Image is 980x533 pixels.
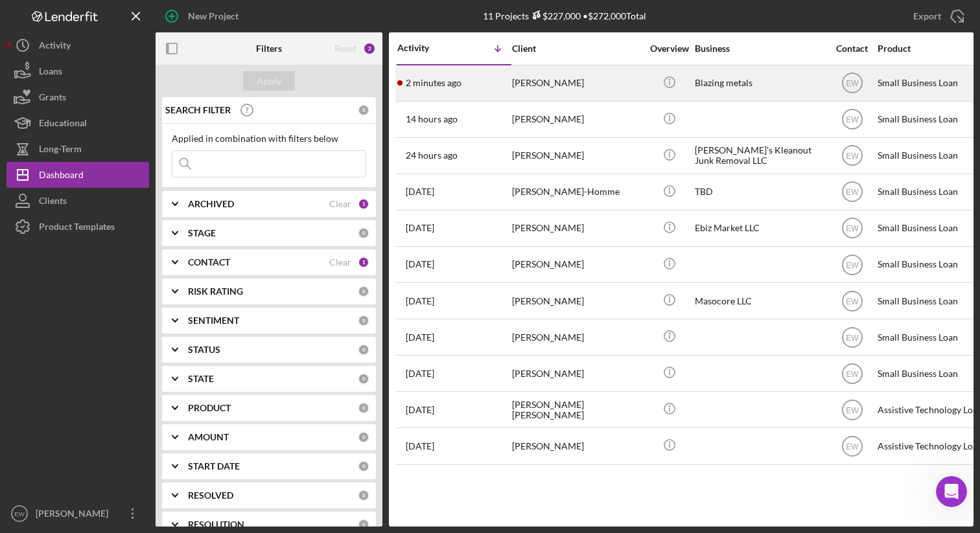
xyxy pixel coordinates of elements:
[108,433,152,442] span: Messages
[846,405,859,414] text: EW
[358,198,369,210] div: 1
[363,42,376,55] div: 2
[188,315,239,326] b: SENTIMENT
[205,433,226,442] span: Help
[19,335,240,359] div: How to Create a Test Project
[243,71,295,91] button: Apply
[26,92,233,114] p: Hi [PERSON_NAME]
[165,105,231,115] b: SEARCH FILTER
[512,247,642,282] div: [PERSON_NAME]
[406,223,434,233] time: 2025-09-29 23:40
[406,187,434,197] time: 2025-09-29 23:51
[358,460,369,472] div: 0
[6,162,149,188] button: Dashboard
[14,172,246,220] div: Profile image for ChristinaAh, good to know! You're very welcome, have a great rest of your day![...
[27,341,217,354] div: How to Create a Test Project
[846,224,859,233] text: EW
[27,317,217,330] div: Archive a Project
[512,43,642,54] div: Client
[406,150,458,161] time: 2025-09-29 23:54
[13,372,246,421] div: Send us a messageWe'll be back online [DATE]
[39,162,84,191] div: Dashboard
[188,403,231,413] b: PRODUCT
[19,232,240,258] button: Search for help
[188,345,220,355] b: STATUS
[29,433,58,442] span: Home
[188,199,234,209] b: ARCHIVED
[188,519,244,530] b: RESOLUTION
[406,441,434,451] time: 2025-09-03 18:57
[27,396,216,410] div: We'll be back online [DATE]
[358,490,369,501] div: 0
[256,43,282,54] b: Filters
[188,490,233,501] b: RESOLVED
[900,3,974,29] button: Export
[406,296,434,306] time: 2025-09-24 19:57
[13,152,246,220] div: Recent messageProfile image for ChristinaAh, good to know! You're very welcome, have a great rest...
[6,84,149,110] button: Grants
[14,510,25,517] text: EW
[39,136,82,165] div: Long-Term
[695,66,824,100] div: Blazing metals
[19,264,240,288] div: Pipeline and Forecast View
[913,3,941,29] div: Export
[358,344,369,356] div: 0
[173,401,259,453] button: Help
[358,256,369,268] div: 1
[58,183,379,194] span: Ah, good to know! You're very welcome, have a great rest of your day!
[406,332,434,343] time: 2025-09-23 17:05
[846,115,859,124] text: EW
[529,10,581,21] div: $227,000
[223,21,246,44] div: Close
[512,429,642,463] div: [PERSON_NAME]
[358,227,369,239] div: 0
[6,32,149,58] button: Activity
[846,297,859,306] text: EW
[188,257,230,267] b: CONTACT
[6,501,149,527] button: EW[PERSON_NAME]
[188,21,214,47] img: Profile image for Allison
[188,461,240,471] b: START DATE
[512,392,642,427] div: [PERSON_NAME] [PERSON_NAME]
[846,152,859,161] text: EW
[846,188,859,197] text: EW
[6,188,149,214] button: Clients
[39,110,87,139] div: Educational
[358,402,369,414] div: 0
[156,3,251,29] button: New Project
[6,214,149,240] button: Product Templates
[27,269,217,282] div: Pipeline and Forecast View
[512,175,642,209] div: [PERSON_NAME]-Homme
[695,175,824,209] div: TBD
[6,58,149,84] a: Loans
[188,3,239,29] div: New Project
[135,196,178,209] div: • 23h ago
[27,383,216,396] div: Send us a message
[512,211,642,245] div: [PERSON_NAME]
[512,66,642,100] div: [PERSON_NAME]
[512,320,642,354] div: [PERSON_NAME]
[936,476,967,507] iframe: Intercom live chat
[32,501,117,530] div: [PERSON_NAME]
[334,43,356,54] div: Reset
[483,10,646,21] div: 11 Projects • $272,000 Total
[58,196,133,209] div: [PERSON_NAME]
[406,405,434,415] time: 2025-09-13 06:22
[358,104,369,116] div: 0
[695,211,824,245] div: Ebiz Market LLC
[329,199,351,209] div: Clear
[19,288,240,312] div: Update Permissions Settings
[6,136,149,162] button: Long-Term
[695,284,824,318] div: Masocore LLC
[27,163,233,177] div: Recent message
[163,21,189,47] img: Profile image for Christina
[188,228,216,238] b: STAGE
[846,260,859,269] text: EW
[26,114,233,136] p: How can we help?
[257,71,281,91] div: Apply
